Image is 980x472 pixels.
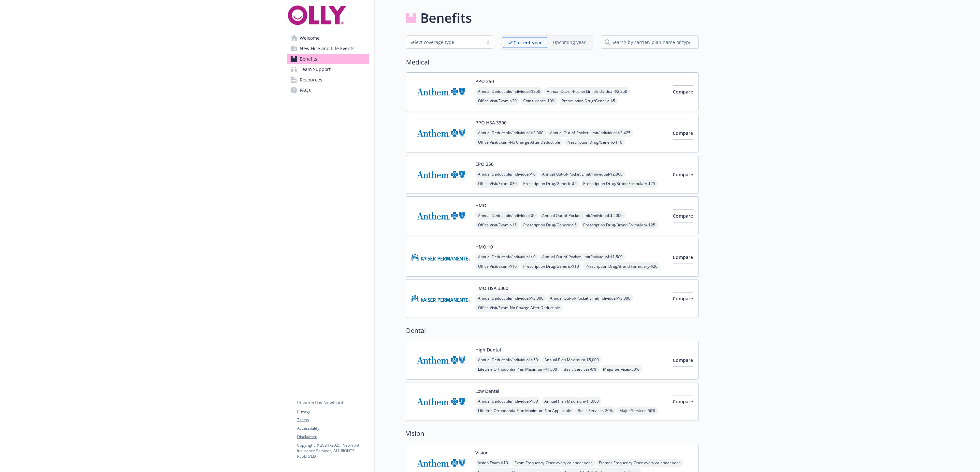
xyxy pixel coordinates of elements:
span: Office Visit/Exam - No Charge After Deductible [475,304,563,312]
img: Anthem Blue Cross carrier logo [411,119,470,147]
h2: Medical [406,57,699,67]
span: Annual Out-of-Pocket Limit/Individual - $1,500 [540,253,625,261]
div: Select coverage type [410,39,480,46]
span: FAQs [300,85,311,95]
button: Compare [673,292,693,305]
a: New Hire and Life Events [287,43,369,54]
span: Prescription Drug/Generic - $5 [559,97,618,105]
a: Team Support [287,64,369,75]
span: Office Visit/Exam - $30 [475,179,519,188]
button: HMO [475,202,486,209]
span: Annual Deductible/Individual - $3,300 [475,294,546,302]
span: Compare [673,171,693,178]
span: Exam Frequency - Once every calendar year [512,459,595,467]
span: Prescription Drug/Brand Formulary - $20 [583,262,660,270]
img: Anthem Blue Cross carrier logo [411,161,470,188]
span: Vision Exam - $10 [475,459,511,467]
button: Compare [673,395,693,408]
img: Anthem Blue Cross carrier logo [411,388,470,415]
span: Upcoming year [547,37,591,48]
span: Compare [673,213,693,219]
img: Anthem Blue Cross carrier logo [411,202,470,230]
button: Compare [673,127,693,140]
a: Disclaimer [297,434,369,440]
p: Current year [513,39,542,46]
button: Compare [673,85,693,98]
button: Compare [673,209,693,222]
button: EPO 250 [475,161,494,167]
button: High Dental [475,346,501,353]
img: Anthem Blue Cross carrier logo [411,346,470,374]
button: PPO 250 [475,78,494,85]
span: Annual Deductible/Individual - $0 [475,170,538,178]
span: Annual Deductible/Individual - $0 [475,211,538,220]
span: Annual Out-of-Pocket Limit/Individual - $2,000 [540,170,625,178]
input: search by carrier, plan name or type [601,36,699,49]
span: Annual Deductible/Individual - $50 [475,397,540,405]
span: Major Services - 50% [600,365,642,373]
h2: Dental [406,326,699,336]
span: Prescription Drug/Brand Formulary - $25 [581,221,658,229]
span: Benefits [300,54,317,64]
a: Benefits [287,54,369,64]
span: Prescription Drug/Generic - $10 [564,138,625,146]
span: Annual Deductible/Individual - $250 [475,87,543,95]
span: Compare [673,398,693,405]
span: Annual Out-of-Pocket Limit/Individual - $2,250 [544,87,630,95]
span: Annual Out-of-Pocket Limit/Individual - $3,425 [547,129,633,137]
h1: Benefits [420,8,472,28]
span: Annual Plan Maximum - $5,000 [542,356,601,364]
span: Annual Deductible/Individual - $50 [475,356,540,364]
a: Welcome [287,33,369,43]
button: PPO HSA 3300 [475,119,507,126]
button: HMO HSA 3300 [475,285,508,292]
span: Resources [300,75,322,85]
span: Office Visit/Exam - No Charge After Deductible [475,138,563,146]
span: Annual Out-of-Pocket Limit/Individual - $3,300 [547,294,633,302]
p: Copyright © 2024 - 2025 , Newfront Insurance Services, ALL RIGHTS RESERVED [297,442,369,459]
span: Prescription Drug/Generic - $5 [521,221,579,229]
span: Annual Plan Maximum - $1,000 [542,397,601,405]
span: Office Visit/Exam - $20 [475,97,519,105]
button: Vision [475,449,489,456]
p: Upcoming year [553,39,586,46]
span: Major Services - 50% [617,407,658,415]
span: Office Visit/Exam - $15 [475,221,519,229]
h2: Vision [406,429,699,438]
img: Anthem Blue Cross carrier logo [411,78,470,106]
span: Prescription Drug/Generic - $5 [521,179,579,188]
a: Privacy [297,408,369,414]
button: HMO 10 [475,243,493,250]
img: Kaiser Permanente Insurance Company carrier logo [411,243,470,271]
a: Terms [297,417,369,423]
span: Lifetime Orthodontia Plan Maximum - Not Applicable [475,407,574,415]
span: Compare [673,254,693,260]
span: Annual Deductible/Individual - $3,300 [475,129,546,137]
span: Team Support [300,64,331,75]
span: Prescription Drug/Generic - $10 [521,262,582,270]
span: Annual Out-of-Pocket Limit/Individual - $2,000 [540,211,625,220]
span: Lifetime Orthodontia Plan Maximum - $1,500 [475,365,560,373]
button: Compare [673,354,693,367]
span: Compare [673,357,693,363]
a: Resources [287,75,369,85]
a: FAQs [287,85,369,95]
span: Annual Deductible/Individual - $0 [475,253,538,261]
img: Kaiser Permanente Insurance Company carrier logo [411,285,470,312]
button: Compare [673,251,693,264]
button: Low Dental [475,388,499,394]
span: Frames Frequency - Once every calendar year [596,459,683,467]
span: Basic Services - 20% [575,407,615,415]
span: Compare [673,130,693,136]
span: Coinsurance - 10% [521,97,558,105]
span: Welcome [300,33,320,43]
span: Compare [673,89,693,95]
a: Accessibility [297,425,369,431]
span: New Hire and Life Events [300,43,354,54]
span: Prescription Drug/Brand Formulary - $25 [581,179,658,188]
span: Compare [673,295,693,302]
button: Compare [673,168,693,181]
span: Basic Services - 0% [561,365,599,373]
span: Office Visit/Exam - $10 [475,262,519,270]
